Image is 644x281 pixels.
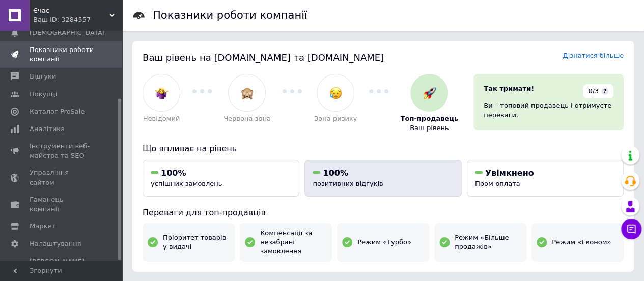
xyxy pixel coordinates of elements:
span: Увімкнено [485,168,534,178]
span: Так тримати! [484,85,534,92]
span: Єчас [33,6,109,15]
span: Покупці [30,90,57,99]
span: Відгуки [30,72,56,81]
button: УвімкненоПром-оплата [467,160,624,197]
span: Переваги для топ-продавців [143,208,266,217]
span: Пріоритет товарів у видачі [163,233,230,251]
img: :see_no_evil: [241,87,254,99]
span: Гаманець компанії [30,195,94,214]
span: Показники роботи компанії [30,45,94,64]
span: Режим «Економ» [552,238,611,247]
span: Управління сайтом [30,168,94,187]
span: Зона ризику [314,114,357,123]
img: :woman-shrugging: [155,87,168,99]
span: Ваш рівень [410,123,449,133]
div: Ви – топовий продавець і отримуєте переваги. [484,101,613,119]
span: Аналітика [30,124,65,134]
img: :rocket: [423,87,436,99]
span: Режим «Турбо» [357,238,411,247]
button: Чат з покупцем [621,219,641,239]
span: успішних замовлень [151,180,222,187]
span: 100% [161,168,186,178]
button: 100%успішних замовлень [143,160,299,197]
span: Пром-оплата [475,180,520,187]
div: 0/3 [583,84,613,98]
button: 100%позитивних відгуків [304,160,461,197]
span: Червона зона [223,114,271,123]
span: Маркет [30,222,55,231]
span: Що впливає на рівень [143,144,237,154]
img: :disappointed_relieved: [329,87,342,99]
span: 100% [323,168,348,178]
span: Компенсації за незабрані замовлення [260,228,327,257]
span: позитивних відгуків [313,180,383,187]
span: Налаштування [30,239,81,248]
span: [DEMOGRAPHIC_DATA] [30,28,105,37]
h1: Показники роботи компанії [153,9,307,21]
span: Режим «Більше продажів» [455,233,521,251]
span: Інструменти веб-майстра та SEO [30,142,94,160]
span: Ваш рівень на [DOMAIN_NAME] та [DOMAIN_NAME] [143,52,384,63]
span: Каталог ProSale [30,107,85,116]
span: ? [601,88,608,95]
a: Дізнатися більше [563,52,624,59]
div: Ваш ID: 3284557 [33,15,122,24]
span: Топ-продавець [400,114,458,123]
span: Невідомий [143,114,180,123]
